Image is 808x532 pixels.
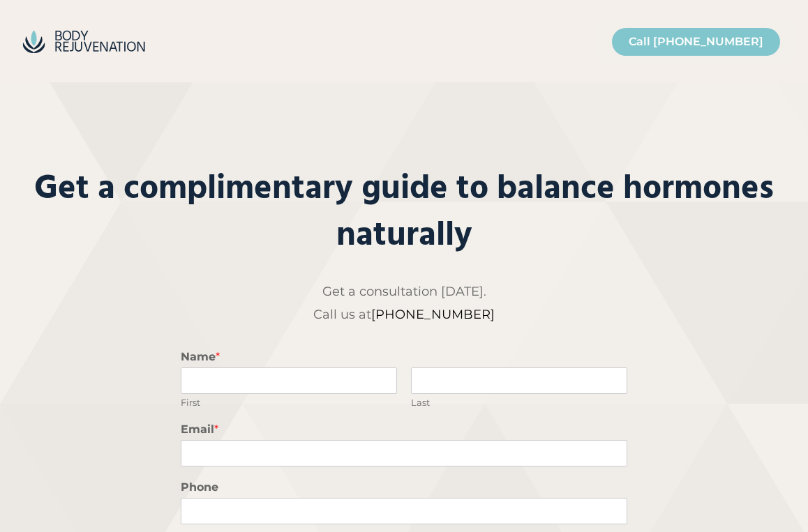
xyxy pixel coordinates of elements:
label: Last [411,397,627,409]
label: Name [181,350,627,365]
label: Phone [181,480,627,495]
strong: Get a complimentary guide to balance hormones naturally [34,162,774,263]
label: Email [181,423,627,437]
a: Call [PHONE_NUMBER] [612,28,780,56]
a: [PHONE_NUMBER] [371,307,495,322]
label: First [181,397,397,409]
nav: Primary [598,21,794,63]
img: BodyRejuvenation [14,25,154,59]
p: Get a consultation [DATE]. Call us at [181,280,627,326]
